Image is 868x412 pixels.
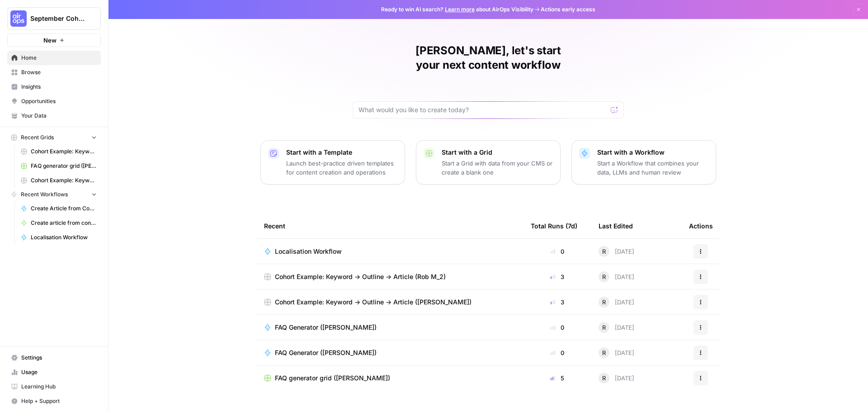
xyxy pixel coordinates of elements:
a: Browse [7,65,101,80]
span: R [602,323,606,332]
a: Localisation Workflow [17,230,101,245]
span: R [602,374,606,383]
input: What would you like to create today? [359,105,607,114]
span: R [602,348,606,357]
span: Ready to win AI search? about AirOps Visibility [381,5,533,14]
button: Recent Grids [7,131,101,144]
a: Create article from content brief FORK ([PERSON_NAME]) [17,216,101,230]
button: New [7,33,101,47]
span: Recent Grids [21,133,54,142]
span: Help + Support [21,397,97,405]
span: Actions early access [541,5,595,14]
a: FAQ Generator ([PERSON_NAME]) [264,323,516,332]
div: [DATE] [599,246,634,257]
span: Localisation Workflow [31,233,97,242]
p: Start with a Grid [442,148,553,157]
span: Cohort Example: Keyword -> Outline -> Article ([PERSON_NAME]) [275,298,472,307]
a: Usage [7,365,101,379]
span: Insights [21,83,97,91]
button: Recent Workflows [7,188,101,201]
button: Help + Support [7,394,101,408]
img: September Cohort Logo [10,10,27,27]
a: FAQ generator grid ([PERSON_NAME]) [17,159,101,173]
span: Opportunities [21,97,97,105]
a: Localisation Workflow [264,247,516,256]
a: FAQ generator grid ([PERSON_NAME]) [264,374,516,383]
a: Opportunities [7,94,101,109]
p: Launch best-practice driven templates for content creation and operations [286,159,397,177]
a: Home [7,51,101,65]
a: Settings [7,350,101,365]
span: Learning Hub [21,383,97,391]
span: Your Data [21,112,97,120]
a: Insights [7,80,101,94]
a: Cohort Example: Keyword -> Outline -> Article (Copy) [17,173,101,188]
a: Learning Hub [7,379,101,394]
p: Start with a Template [286,148,397,157]
span: FAQ generator grid ([PERSON_NAME]) [31,162,97,170]
button: Workspace: September Cohort [7,7,101,30]
span: R [602,298,606,307]
span: Usage [21,368,97,376]
span: Browse [21,68,97,76]
span: Create article from content brief FORK ([PERSON_NAME]) [31,219,97,227]
div: 0 [531,348,584,357]
div: [DATE] [599,297,634,308]
div: Last Edited [599,213,633,238]
button: Start with a GridStart a Grid with data from your CMS or create a blank one [416,140,561,185]
div: Recent [264,213,516,238]
h1: [PERSON_NAME], let's start your next content workflow [353,43,624,72]
div: 0 [531,323,584,332]
span: Cohort Example: Keyword -> Outline -> Article [31,147,97,156]
p: Start a Grid with data from your CMS or create a blank one [442,159,553,177]
span: FAQ generator grid ([PERSON_NAME]) [275,374,390,383]
div: [DATE] [599,373,634,384]
div: [DATE] [599,322,634,333]
button: Start with a WorkflowStart a Workflow that combines your data, LLMs and human review [571,140,716,185]
span: Localisation Workflow [275,247,342,256]
a: FAQ Generator ([PERSON_NAME]) [264,348,516,357]
a: Learn more [445,6,475,13]
a: Cohort Example: Keyword -> Outline -> Article [17,144,101,159]
span: September Cohort [30,14,85,23]
span: Home [21,54,97,62]
span: Cohort Example: Keyword -> Outline -> Article (Copy) [31,176,97,185]
a: Create Article from Content Brief Fork ([PERSON_NAME]) [17,201,101,216]
a: Your Data [7,109,101,123]
a: Cohort Example: Keyword -> Outline -> Article ([PERSON_NAME]) [264,298,516,307]
a: Cohort Example: Keyword -> Outline -> Article (Rob M_2) [264,272,516,281]
button: Start with a TemplateLaunch best-practice driven templates for content creation and operations [260,140,405,185]
span: R [602,272,606,281]
span: FAQ Generator ([PERSON_NAME]) [275,323,377,332]
span: Settings [21,354,97,362]
span: Cohort Example: Keyword -> Outline -> Article (Rob M_2) [275,272,446,281]
span: New [43,36,57,45]
div: 5 [531,374,584,383]
div: 0 [531,247,584,256]
div: Total Runs (7d) [531,213,577,238]
div: 3 [531,298,584,307]
div: Actions [689,213,713,238]
span: FAQ Generator ([PERSON_NAME]) [275,348,377,357]
div: [DATE] [599,271,634,282]
span: Recent Workflows [21,190,68,199]
p: Start a Workflow that combines your data, LLMs and human review [597,159,708,177]
span: Create Article from Content Brief Fork ([PERSON_NAME]) [31,204,97,213]
div: [DATE] [599,347,634,358]
span: R [602,247,606,256]
div: 3 [531,272,584,281]
p: Start with a Workflow [597,148,708,157]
